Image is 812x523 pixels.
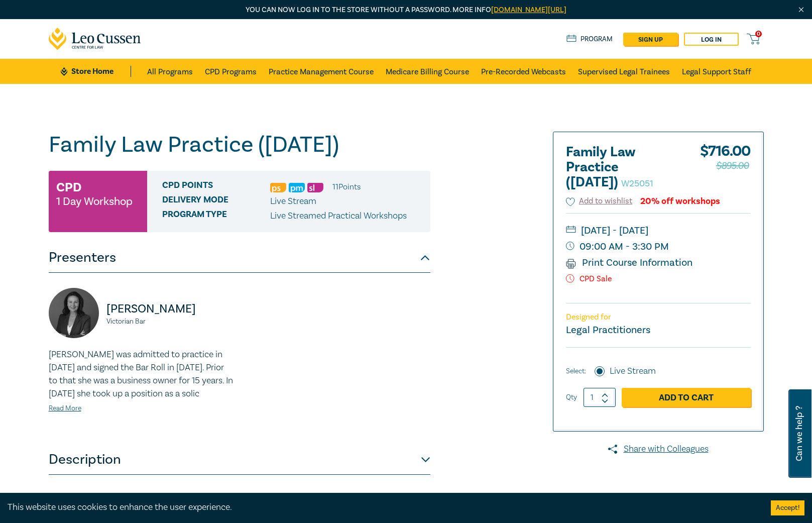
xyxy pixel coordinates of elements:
p: Live Streamed Practical Workshops [270,210,407,223]
small: Victorian Bar [106,318,234,325]
button: Add to wishlist [566,195,633,207]
li: 11 Point s [332,180,361,193]
a: Share with Colleagues [553,443,764,456]
a: Pre-Recorded Webcasts [481,59,566,84]
img: Professional Skills [270,183,286,192]
small: 09:00 AM - 3:30 PM [566,239,751,255]
img: Substantive Law [307,183,323,192]
p: [PERSON_NAME] [106,301,234,317]
img: Close [797,6,805,14]
small: [DATE] - [DATE] [566,223,751,239]
span: Program type [162,210,270,223]
small: Legal Practitioners [566,324,650,337]
span: Select: [566,366,586,377]
h3: CPD [56,178,81,196]
a: Add to Cart [622,388,751,407]
a: CPD Programs [205,59,257,84]
div: $ 716.00 [700,145,751,195]
span: CPD Points [162,180,270,193]
span: Live Stream [270,195,316,207]
label: Live Stream [610,365,656,378]
span: $895.00 [716,158,749,174]
a: Read More [49,404,81,413]
a: [DOMAIN_NAME][URL] [491,5,566,15]
p: [PERSON_NAME] was admitted to practice in [DATE] and signed the Bar Roll in [DATE]. Prior to that... [49,348,234,400]
a: Log in [684,33,739,46]
a: Supervised Legal Trainees [578,59,670,84]
a: Medicare Billing Course [386,59,469,84]
small: 1 Day Workshop [56,196,133,206]
div: This website uses cookies to enhance the user experience. [8,501,756,514]
span: Delivery Mode [162,195,270,208]
a: Legal Support Staff [682,59,751,84]
label: Qty [566,392,577,403]
button: Presenters [49,243,430,273]
button: Description [49,445,430,475]
span: Can we help ? [794,395,804,472]
input: 1 [584,388,616,407]
div: 20% off workshops [640,196,720,206]
small: W25051 [621,178,653,189]
h1: Family Law Practice ([DATE]) [49,132,430,158]
a: All Programs [147,59,193,84]
p: Designed for [566,312,751,322]
button: Accept cookies [771,500,804,515]
h2: Family Law Practice ([DATE]) [566,145,676,190]
a: Practice Management Course [269,59,374,84]
img: Practice Management & Business Skills [289,183,305,192]
a: sign up [623,33,678,46]
a: Store Home [61,66,131,77]
a: Print Course Information [566,256,693,269]
a: Program [566,34,613,45]
p: CPD Sale [566,274,751,284]
p: You can now log in to the store without a password. More info [49,5,764,16]
img: https://s3.ap-southeast-2.amazonaws.com/leo-cussen-store-production-content/Contacts/PANAYIOTA%20... [49,288,99,338]
span: 0 [755,31,762,37]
